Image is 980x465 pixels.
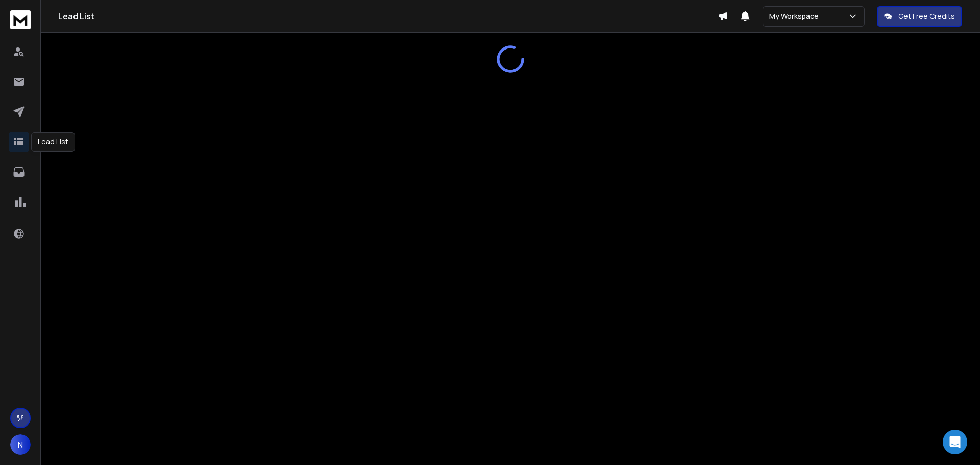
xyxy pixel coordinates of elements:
p: Get Free Credits [898,11,955,21]
button: Get Free Credits [877,6,962,27]
p: My Workspace [769,11,823,21]
div: Lead List [31,132,75,152]
h1: Lead List [58,10,718,22]
img: logo [10,10,31,29]
div: Open Intercom Messenger [943,430,967,454]
button: N [10,434,31,455]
